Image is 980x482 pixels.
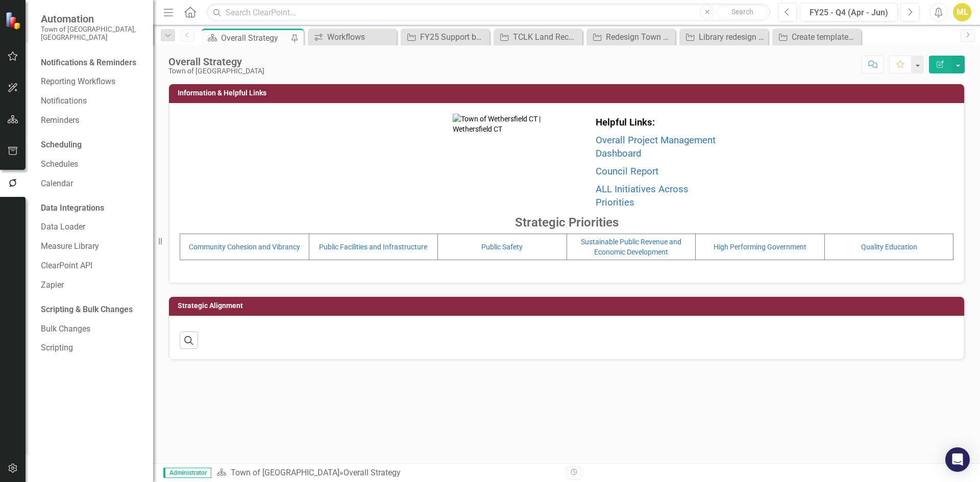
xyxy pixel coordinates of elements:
a: Council Report [596,166,658,177]
a: Workflows [310,31,394,43]
strong: Strategic Priorities [515,215,619,230]
div: Overall Strategy [344,468,401,477]
div: FY25 Support business economic development programs (30236) [420,31,487,43]
a: Redesign Town website [589,31,673,43]
a: Schedules [41,159,143,170]
a: Community Cohesion and Vibrancy [189,243,300,251]
a: Library redesign project [682,31,766,43]
a: Public Safety [481,243,523,251]
div: Library redesign project [699,31,766,43]
a: Calendar [41,178,143,190]
img: ClearPoint Strategy [5,11,23,29]
a: Notifications [41,95,143,107]
div: FY25 - Q4 (Apr - Jun) [803,7,894,19]
a: High Performing Government [714,243,806,251]
small: Town of [GEOGRAPHIC_DATA], [GEOGRAPHIC_DATA] [41,25,143,42]
h3: Strategic Alignment [178,302,959,310]
div: Data Integrations [41,202,104,214]
span: Administrator [163,468,211,478]
a: Bulk Changes [41,323,143,335]
a: ClearPoint API [41,260,143,272]
div: Create templates and update processes for PSAs for different campaigns [792,31,859,43]
a: Overall Project Management Dashboard [596,135,716,160]
a: Measure Library [41,241,143,252]
div: Overall Strategy [168,56,264,67]
div: Scripting & Bulk Changes [41,304,133,316]
a: ALL Initiatives Across Priorities [596,184,689,209]
a: Reporting Workflows [41,76,143,88]
a: Create templates and update processes for PSAs for different campaigns [775,31,859,43]
div: Overall Strategy [221,32,288,44]
a: Data Loader [41,221,143,233]
span: Automation [41,13,143,25]
button: ML [953,3,971,21]
div: Notifications & Reminders [41,57,136,69]
strong: Helpful Links: [596,117,655,128]
a: Zapier [41,280,143,291]
h3: Information & Helpful Links [178,89,959,97]
div: » [216,467,559,479]
a: Quality Education [861,243,917,251]
input: Search ClearPoint... [207,4,770,21]
a: Scripting [41,342,143,354]
div: TCLK Land Records Scanning (50141) [513,31,580,43]
div: Scheduling [41,139,82,151]
div: Redesign Town website [606,31,673,43]
button: Search [717,5,768,19]
a: Reminders [41,115,143,126]
a: Sustainable Public Revenue and Economic Development [581,238,681,256]
a: TCLK Land Records Scanning (50141) [496,31,580,43]
a: Town of [GEOGRAPHIC_DATA] [231,468,339,477]
div: Open Intercom Messenger [945,447,970,472]
img: Town of Wethersfield CT | Wethersfield CT [453,114,550,211]
span: Search [731,8,753,16]
a: Public Facilities and Infrastructure [319,243,427,251]
button: FY25 - Q4 (Apr - Jun) [800,3,898,21]
a: FY25 Support business economic development programs (30236) [403,31,487,43]
div: Town of [GEOGRAPHIC_DATA] [168,67,264,75]
div: Workflows [327,31,394,43]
